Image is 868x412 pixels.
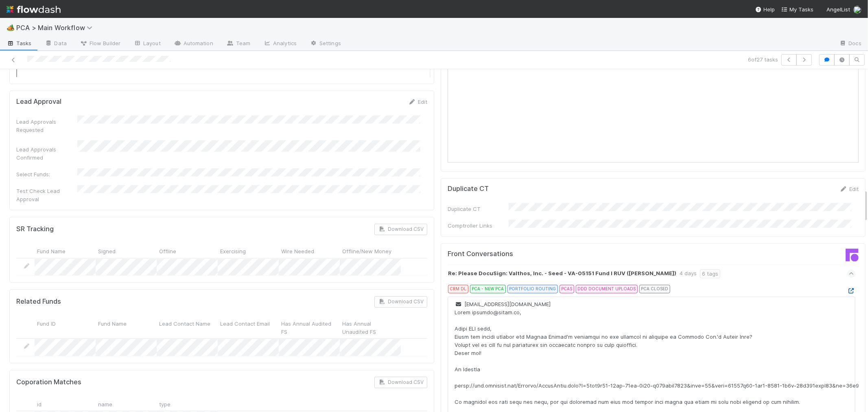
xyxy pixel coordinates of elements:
div: Has Annual Unaudited FS [340,318,401,338]
div: Signed [96,245,157,258]
a: Flow Builder [73,37,127,50]
div: PORTFOLIO ROUTING [507,285,558,293]
div: Lead Approvals Confirmed [16,146,77,162]
button: Download CSV [374,224,427,235]
h5: Lead Approval [16,98,61,106]
button: Download CSV [374,377,427,388]
a: Docs [833,37,868,50]
div: PCA CLOSED [639,285,670,293]
div: Fund ID [35,318,96,338]
h5: Duplicate CT [448,185,489,193]
div: 6 tags [700,270,720,278]
span: 6 of 27 tasks [748,55,778,64]
a: Settings [303,37,348,50]
span: [EMAIL_ADDRESS][DOMAIN_NAME] [455,301,551,308]
span: My Tasks [781,6,813,13]
span: Flow Builder [80,39,120,47]
div: Test Check Lead Approval [16,187,77,204]
a: Data [38,37,73,50]
div: PCAS [560,285,574,293]
a: Edit [408,99,427,105]
a: Automation [167,37,220,50]
div: id [35,398,96,411]
a: Team [220,37,257,50]
div: Lead Contact Name [157,318,218,338]
h5: Coporation Matches [16,379,81,387]
h5: Related Funds [16,298,61,306]
div: Exercising [218,245,279,258]
button: Download CSV [374,296,427,308]
div: Fund Name [96,318,157,338]
div: 4 days [680,270,697,278]
span: 🏕️ [7,24,15,31]
div: Offline/New Money [340,245,401,258]
span: PCA > Main Workflow [16,24,96,32]
div: Select Funds: [16,171,77,179]
div: Lead Contact Email [218,318,279,338]
strong: Re: Please DocuSign: Valthos, Inc. - Seed - VA-05151 Fund I RUV ([PERSON_NAME]) [448,270,676,278]
div: CRM DL [448,285,468,293]
div: DDD DOCUMENT UPLOADS [576,285,638,293]
div: Lead Approvals Requested [16,118,77,134]
img: logo-inverted-e16ddd16eac7371096b0.svg [7,2,61,16]
div: Has Annual Audited FS [279,318,340,338]
img: avatar_cd4e5e5e-3003-49e5-bc76-fd776f359de9.png [853,6,861,14]
a: My Tasks [781,5,813,13]
h5: Front Conversations [448,250,647,259]
a: Edit [840,186,859,193]
div: name [96,398,157,411]
a: Analytics [257,37,303,50]
div: PCA - NEW PCA [470,285,506,293]
div: Help [755,5,775,13]
img: front-logo-b4b721b83371efbadf0a.svg [846,249,859,262]
div: Wire Needed [279,245,340,258]
div: type [157,398,218,411]
span: Tasks [7,39,32,47]
div: Offline [157,245,218,258]
div: Duplicate CT [448,205,509,213]
a: Layout [127,37,167,50]
div: Comptroller Links [448,222,509,230]
h5: SR Tracking [16,226,54,234]
div: Fund Name [35,245,96,258]
span: AngelList [826,6,850,13]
